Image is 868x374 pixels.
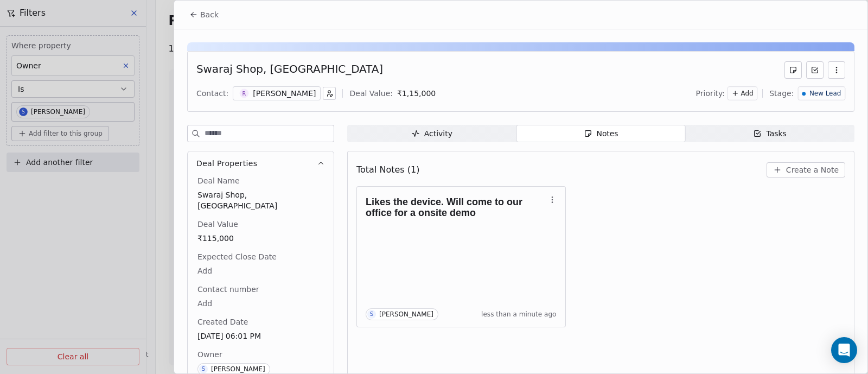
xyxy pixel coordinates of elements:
span: [DATE] 06:01 PM [197,331,324,341]
span: less than a minute ago [481,310,556,319]
span: Expected Close Date [195,251,279,262]
span: Deal Value [195,219,240,230]
div: Contact: [196,88,228,99]
div: Deal Value: [349,88,392,99]
h1: Likes the device. Will come to our office for a onsite demo [366,196,546,218]
div: Open Intercom Messenger [831,337,857,363]
span: Priority: [696,88,725,99]
div: Swaraj Shop, [GEOGRAPHIC_DATA] [196,61,383,79]
span: Created Date [195,316,250,327]
span: Add [197,265,324,276]
span: Create a Note [786,164,839,175]
button: Back [183,5,225,24]
span: Deal Name [195,175,242,186]
span: Contact number [195,284,261,295]
span: ₹115,000 [197,233,324,244]
button: Create a Note [767,162,845,178]
span: Back [200,9,219,20]
span: Owner [195,349,225,360]
span: New Lead [809,89,841,98]
span: Total Notes (1) [356,163,419,176]
span: Add [741,89,754,98]
span: ₹ 1,15,000 [397,89,436,98]
button: Deal Properties [188,151,334,175]
div: [PERSON_NAME] [379,310,433,318]
div: Tasks [753,128,787,140]
span: Stage: [769,88,794,99]
span: Add [197,298,324,309]
div: [PERSON_NAME] [253,88,316,99]
span: Deal Properties [196,158,257,169]
span: Swaraj Shop, [GEOGRAPHIC_DATA] [197,189,324,211]
div: S [202,365,205,373]
div: Activity [411,128,452,140]
div: [PERSON_NAME] [211,365,265,373]
span: R [240,89,249,98]
div: S [370,310,373,319]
